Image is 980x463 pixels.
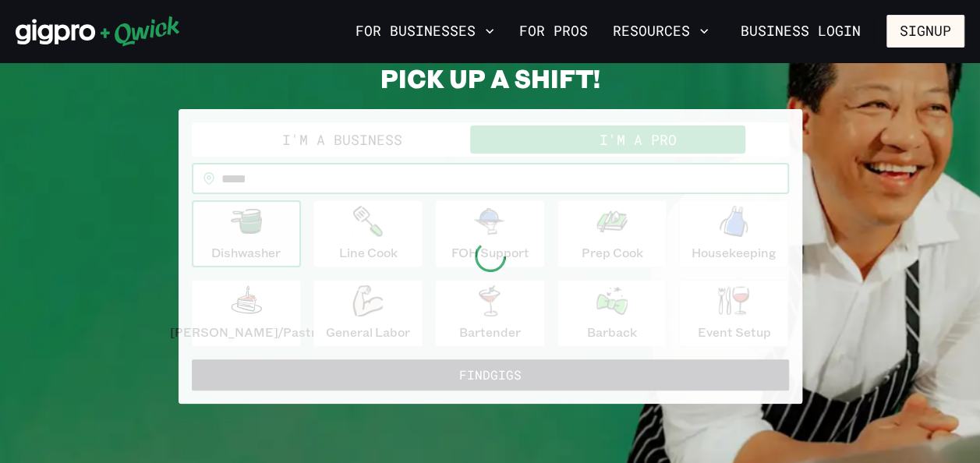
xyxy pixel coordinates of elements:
[886,15,964,48] button: Signup
[513,18,594,44] a: For Pros
[607,18,715,44] button: Resources
[179,62,802,94] h2: PICK UP A SHIFT!
[170,323,323,341] p: [PERSON_NAME]/Pastry
[349,18,501,44] button: For Businesses
[727,15,874,48] a: Business Login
